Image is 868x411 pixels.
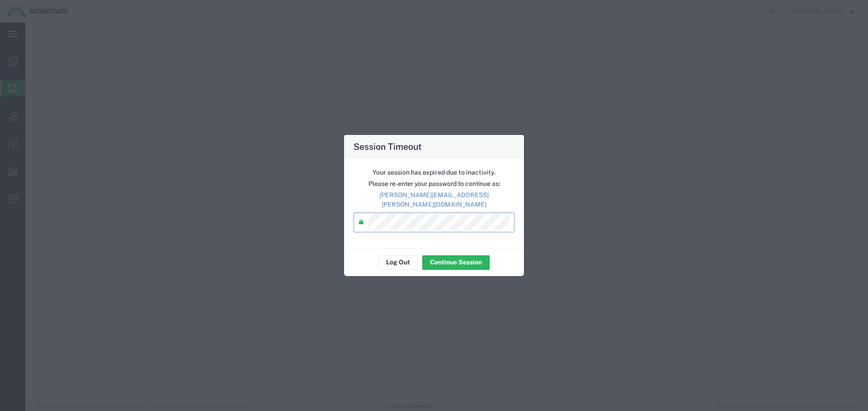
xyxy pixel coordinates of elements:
[354,190,514,209] p: [PERSON_NAME][EMAIL_ADDRESS][PERSON_NAME][DOMAIN_NAME]
[422,255,490,270] button: Continue Session
[354,168,514,177] p: Your session has expired due to inactivity.
[354,140,422,153] h4: Session Timeout
[354,179,514,189] p: Please re-enter your password to continue as:
[378,255,418,270] button: Log Out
